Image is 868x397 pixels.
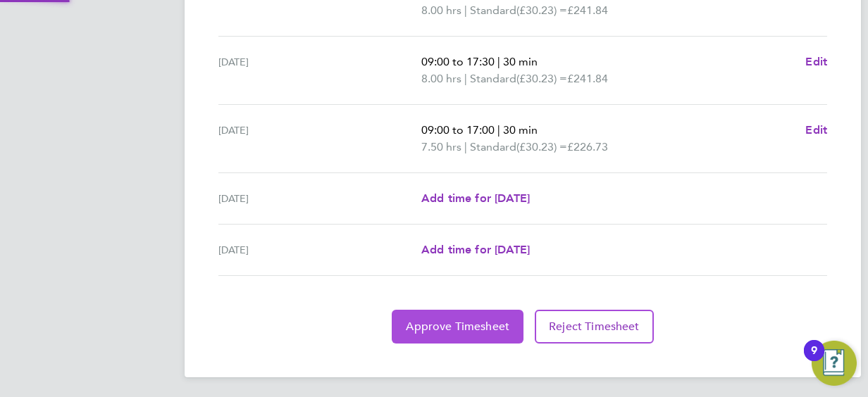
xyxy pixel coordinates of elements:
[812,341,857,386] button: Open Resource Center, 9 new notifications
[218,122,421,156] div: [DATE]
[421,140,461,153] span: 7.50 hrs
[805,123,827,137] span: Edit
[503,55,538,68] span: 30 min
[567,4,608,17] span: £241.84
[470,139,516,156] span: Standard
[464,140,467,153] span: |
[406,320,509,334] span: Approve Timesheet
[516,72,567,85] span: (£30.23) =
[535,310,654,344] button: Reject Timesheet
[421,4,461,17] span: 8.00 hrs
[218,190,421,207] div: [DATE]
[421,72,461,85] span: 8.00 hrs
[805,53,827,70] a: Edit
[516,140,567,153] span: (£30.23) =
[421,243,530,256] span: Add time for [DATE]
[567,72,608,85] span: £241.84
[421,190,530,207] a: Add time for [DATE]
[421,123,495,137] span: 09:00 to 17:00
[470,70,516,87] span: Standard
[805,55,827,68] span: Edit
[805,122,827,139] a: Edit
[567,140,608,153] span: £226.73
[421,55,495,68] span: 09:00 to 17:30
[503,123,538,137] span: 30 min
[421,191,530,205] span: Add time for [DATE]
[497,55,500,68] span: |
[392,310,523,344] button: Approve Timesheet
[811,351,817,369] div: 9
[464,4,467,17] span: |
[497,123,500,137] span: |
[218,53,421,87] div: [DATE]
[516,4,567,17] span: (£30.23) =
[421,241,530,258] a: Add time for [DATE]
[549,320,640,334] span: Reject Timesheet
[218,241,421,258] div: [DATE]
[470,2,516,19] span: Standard
[464,72,467,85] span: |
